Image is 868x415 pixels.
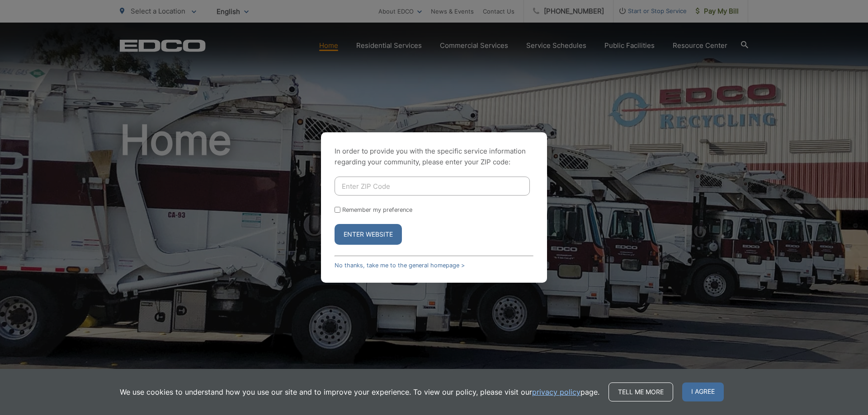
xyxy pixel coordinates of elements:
[682,382,724,401] span: I agree
[335,262,465,269] a: No thanks, take me to the general homepage >
[342,206,412,213] label: Remember my preference
[335,146,533,168] p: In order to provide you with the specific service information regarding your community, please en...
[532,387,580,397] a: privacy policy
[335,224,402,245] button: Enter Website
[335,177,530,196] input: Enter ZIP Code
[609,382,673,401] a: Tell me more
[120,387,599,397] p: We use cookies to understand how you use our site and to improve your experience. To view our pol...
